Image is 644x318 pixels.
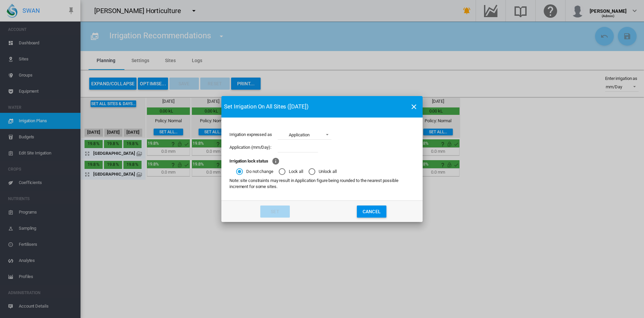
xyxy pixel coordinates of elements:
[260,206,290,218] button: Set
[229,158,268,164] div: Irrigation lock status
[229,178,415,190] div: Note: site constraints may result in Application figure being rounded to the nearest possible inc...
[221,96,423,222] md-dialog: Irrigation expressed ...
[279,169,303,175] md-radio-button: Lock all
[272,157,280,165] md-icon: Lock irrigation to prevent existing or newly entered application from being changed by the optimiser
[224,103,308,111] span: Set Irrigation On All Sites ([DATE])
[229,132,276,138] md-label: Irrigation expressed as
[407,100,421,113] button: icon-close
[309,169,337,175] md-radio-button: Unlock all
[229,144,276,150] md-label: Application (mm/Day):
[410,103,418,111] md-icon: icon-close
[357,206,386,218] button: Cancel
[236,169,273,175] md-radio-button: Do not change
[289,132,310,137] div: Application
